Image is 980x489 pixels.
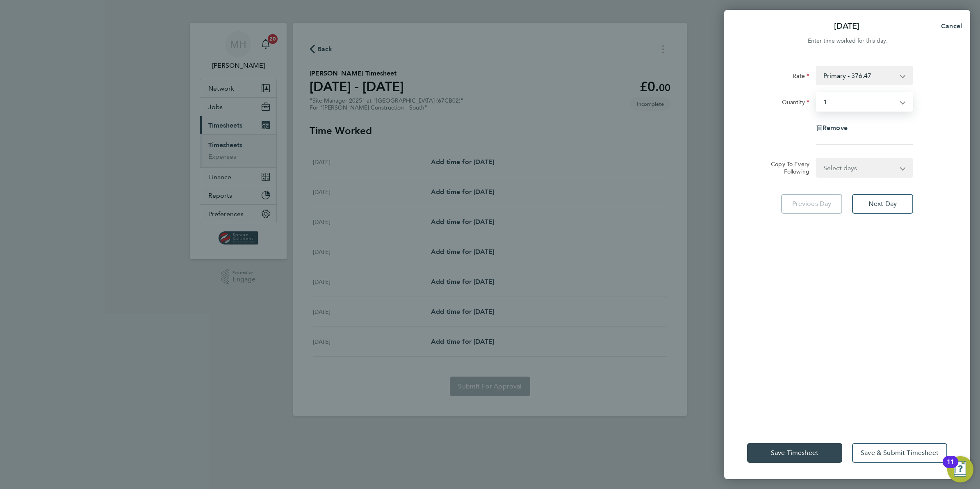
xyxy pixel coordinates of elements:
span: Save Timesheet [771,449,818,457]
label: Copy To Every Following [764,160,809,175]
div: 11 [947,462,954,473]
button: Cancel [928,18,970,34]
button: Save & Submit Timesheet [852,443,947,463]
span: Save & Submit Timesheet [861,449,939,457]
button: Remove [816,125,848,131]
button: Next Day [852,194,913,214]
p: [DATE] [834,21,859,32]
span: Cancel [939,22,962,30]
div: Enter time worked for this day. [724,36,970,46]
span: Next Day [868,200,897,208]
span: Remove [823,124,848,132]
button: Save Timesheet [747,443,842,463]
label: Rate [793,72,809,82]
button: Open Resource Center, 11 new notifications [947,456,973,482]
label: Quantity [782,98,809,108]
